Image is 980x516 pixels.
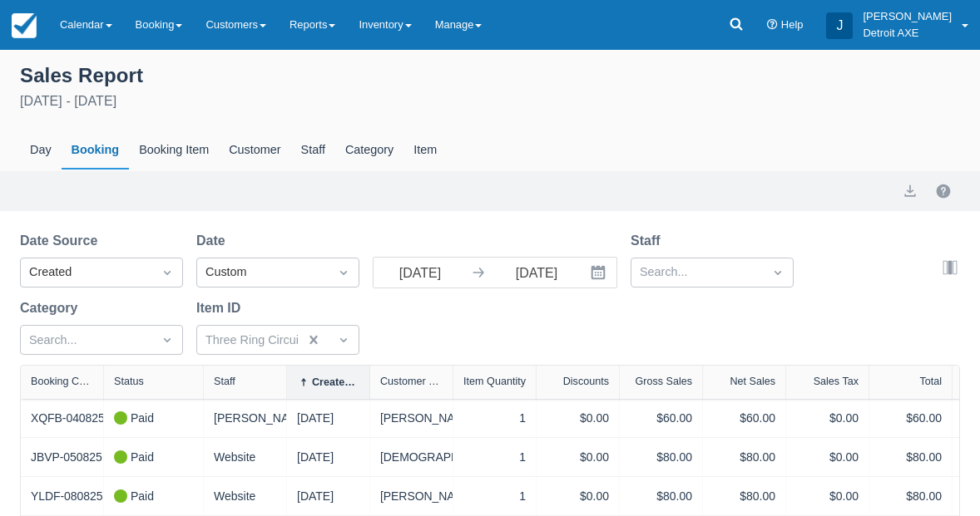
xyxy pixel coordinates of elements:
div: Sales Tax [814,376,859,387]
div: Staff [291,131,335,170]
div: [DATE] [297,448,359,466]
label: Date [196,231,232,251]
div: Gross Sales [635,376,692,387]
div: $0.00 [547,409,609,427]
p: Detroit AXE [863,25,952,42]
a: YLDF-080825 [31,488,102,505]
div: Day [20,131,62,170]
div: $80.00 [713,487,775,505]
div: $0.00 [547,448,609,466]
div: [DATE] [297,487,359,505]
div: Discounts [563,376,609,387]
input: Start Date [374,258,467,287]
div: Booking [62,131,130,170]
div: $0.00 [796,409,859,427]
div: [DATE] [297,409,359,427]
a: XQFB-040825 [31,410,105,427]
a: [DEMOGRAPHIC_DATA][PERSON_NAME] [380,449,605,466]
div: Net Sales [730,376,775,387]
label: Category [20,298,84,318]
div: 1 [463,409,526,427]
label: Item ID [196,298,247,318]
div: Website [214,487,276,505]
div: $80.00 [630,487,692,505]
div: $60.00 [713,409,775,427]
div: Customer [219,131,290,170]
span: Help [781,18,804,31]
button: Interact with the calendar and add the check-in date for your trip. [583,258,616,287]
span: Dropdown icon [335,332,352,348]
div: Paid [114,409,154,427]
a: JBVP-050825 [31,449,102,466]
div: 1 [463,448,526,466]
img: checkfront-main-nav-mini-logo.png [12,13,37,38]
div: $80.00 [879,487,942,505]
div: $0.00 [796,448,859,466]
div: Created Date [312,376,359,388]
div: J [826,12,853,39]
div: Website [214,448,276,466]
div: [PERSON_NAME] [214,409,276,427]
div: $60.00 [879,409,942,427]
div: Sales Report [20,60,960,88]
div: Item [403,131,447,170]
div: Created [29,263,144,282]
span: Dropdown icon [335,264,352,281]
div: $0.00 [796,487,859,505]
p: [PERSON_NAME] [863,8,952,25]
div: Booking Item [129,131,219,170]
span: Dropdown icon [159,264,176,281]
i: Help [767,20,778,31]
div: Paid [114,487,154,505]
div: Category [335,131,403,170]
button: export [900,181,920,201]
div: Item Quantity [463,376,526,387]
div: [DATE] - [DATE] [20,91,960,111]
div: Staff [214,376,235,387]
div: $80.00 [713,448,775,466]
div: Booking Code [31,376,93,387]
div: Status [114,376,144,387]
div: $80.00 [630,448,692,466]
span: Dropdown icon [770,264,786,281]
div: $0.00 [547,487,609,505]
div: Total [919,376,942,387]
div: $60.00 [630,409,692,427]
div: $80.00 [879,448,942,466]
div: Paid [114,448,154,466]
a: [PERSON_NAME] [380,488,475,505]
a: [PERSON_NAME] [380,410,475,427]
div: 1 [463,487,526,505]
div: Custom [205,263,320,282]
input: End Date [490,258,583,287]
label: Date Source [20,231,104,251]
span: Dropdown icon [159,332,176,348]
label: Staff [631,231,667,251]
div: Customer Name [380,376,443,387]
